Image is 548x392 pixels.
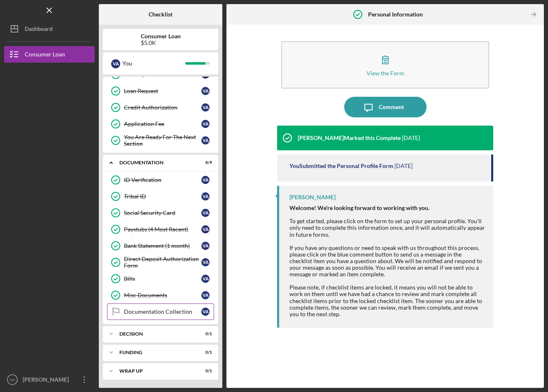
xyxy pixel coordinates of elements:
[201,176,210,184] div: V A
[201,242,210,250] div: V A
[107,99,214,116] a: Credit AuthorizationVA
[107,287,214,303] a: Misc DocumentsVA
[25,46,65,65] div: Consumer Loan
[107,221,214,238] a: Paystubs (4 Most Recent)VA
[124,134,201,147] div: You Are Ready For The Next Section
[25,21,53,39] div: Dashboard
[4,371,95,388] button: VA[PERSON_NAME]
[402,135,420,141] time: 2025-07-11 21:20
[107,303,214,320] a: Documentation CollectionVA
[124,226,201,233] div: Paystubs (4 Most Recent)
[107,172,214,188] a: ID VerificationVA
[107,83,214,99] a: Loan RequestVA
[289,204,429,211] strong: Welcome! We're looking forward to working with you.
[394,163,413,169] time: 2025-06-22 04:03
[201,275,210,283] div: V A
[124,104,201,111] div: Credit Authorization
[122,56,185,70] div: You
[197,350,212,355] div: 0 / 1
[119,369,191,373] div: Wrap up
[124,256,201,269] div: Direct Deposit Authorization Form
[141,40,181,46] div: $5.0K
[107,238,214,254] a: Bank Statement (1 month)VA
[111,59,120,68] div: V A
[119,331,191,336] div: Decision
[107,254,214,271] a: Direct Deposit Authorization FormVA
[124,292,201,299] div: Misc Documents
[201,120,210,128] div: V A
[298,135,401,141] div: [PERSON_NAME] Marked this Complete
[344,97,427,117] button: Comment
[368,11,423,18] b: Personal Information
[366,70,404,76] div: View the Form
[124,210,201,216] div: Social Security Card
[201,258,210,266] div: V A
[4,21,95,37] button: Dashboard
[119,160,191,165] div: Documentation
[289,205,485,317] div: To get started, please click on the form to set up your personal profile. You'll only need to com...
[124,275,201,282] div: Bills
[201,308,210,316] div: V A
[21,371,74,390] div: [PERSON_NAME]
[107,116,214,132] a: Application FeeVA
[124,177,201,183] div: ID Verification
[201,136,210,145] div: V A
[201,87,210,95] div: V A
[201,209,210,217] div: V A
[124,193,201,200] div: Tribal ID
[119,350,191,355] div: Funding
[289,194,336,201] div: [PERSON_NAME]
[201,291,210,299] div: V A
[4,46,95,63] button: Consumer Loan
[124,243,201,249] div: Bank Statement (1 month)
[107,271,214,287] a: BillsVA
[10,378,15,382] text: VA
[124,121,201,127] div: Application Fee
[201,225,210,233] div: V A
[201,103,210,112] div: V A
[149,11,173,18] b: Checklist
[197,160,212,165] div: 8 / 9
[141,33,181,40] b: Consumer Loan
[197,331,212,336] div: 0 / 1
[197,369,212,373] div: 0 / 1
[107,188,214,205] a: Tribal IDVA
[107,205,214,221] a: Social Security CardVA
[289,163,393,169] div: You Submitted the Personal Profile Form
[124,308,201,315] div: Documentation Collection
[201,192,210,201] div: V A
[107,132,214,149] a: You Are Ready For The Next SectionVA
[281,41,490,89] button: View the Form
[124,88,201,94] div: Loan Request
[379,97,404,117] div: Comment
